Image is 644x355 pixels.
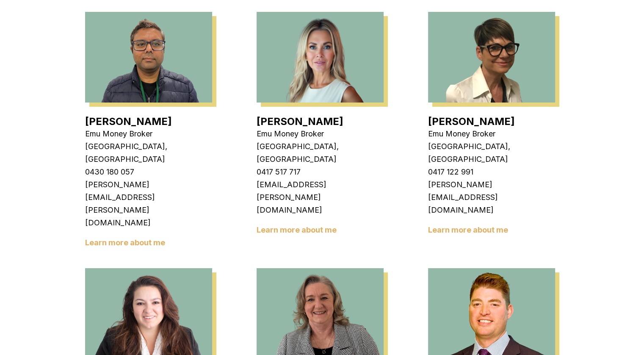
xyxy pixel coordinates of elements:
[257,128,384,140] p: Emu Money Broker
[257,225,337,234] a: Learn more about me
[428,225,508,234] a: Learn more about me
[257,166,384,178] p: 0417 517 717
[85,238,165,247] a: Learn more about me
[428,166,555,178] p: 0417 122 991
[85,115,172,128] a: [PERSON_NAME]
[85,128,212,140] p: Emu Money Broker
[257,140,384,166] p: [GEOGRAPHIC_DATA], [GEOGRAPHIC_DATA]
[85,178,212,229] p: [PERSON_NAME][EMAIL_ADDRESS][PERSON_NAME][DOMAIN_NAME]
[428,115,515,128] a: [PERSON_NAME]
[257,178,384,216] p: [EMAIL_ADDRESS][PERSON_NAME][DOMAIN_NAME]
[85,12,212,103] img: Pinkesh Patel
[257,115,343,128] a: [PERSON_NAME]
[428,178,555,216] p: [PERSON_NAME][EMAIL_ADDRESS][DOMAIN_NAME]
[428,140,555,166] p: [GEOGRAPHIC_DATA], [GEOGRAPHIC_DATA]
[257,12,384,103] img: Rachael Connors
[428,128,555,140] p: Emu Money Broker
[85,166,212,178] p: 0430 180 057
[428,12,555,103] img: Stevette Gelavis
[85,140,212,166] p: [GEOGRAPHIC_DATA], [GEOGRAPHIC_DATA]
